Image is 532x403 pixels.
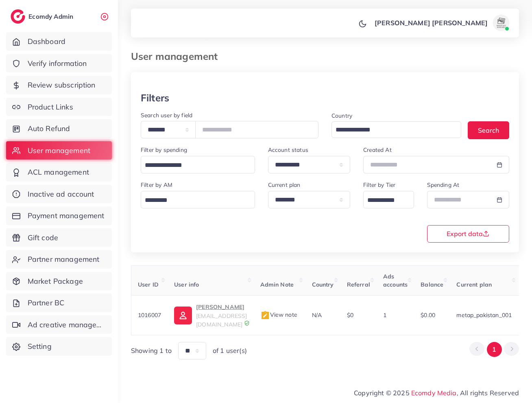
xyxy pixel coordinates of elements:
[141,191,255,208] div: Search for option
[333,124,451,136] input: Search for option
[6,98,112,116] a: Product Links
[6,141,112,160] a: User management
[142,159,244,172] input: Search for option
[28,80,96,90] span: Review subscription
[28,210,105,221] span: Payment management
[6,272,112,291] a: Market Package
[6,76,112,94] a: Review subscription
[6,54,112,73] a: Verify information
[141,156,255,173] div: Search for option
[375,18,488,28] p: [PERSON_NAME] [PERSON_NAME]
[6,163,112,182] a: ACL management
[6,250,112,269] a: Partner management
[28,102,73,112] span: Product Links
[28,341,52,352] span: Setting
[6,119,112,138] a: Auto Refund
[363,191,414,208] div: Search for option
[28,276,83,287] span: Market Package
[28,232,58,243] span: Gift code
[28,298,65,308] span: Partner BC
[28,123,70,134] span: Auto Refund
[469,342,519,357] ul: Pagination
[28,58,87,69] span: Verify information
[6,337,112,356] a: Setting
[364,194,403,207] input: Search for option
[11,9,75,24] a: logoEcomdy Admin
[370,15,512,31] a: [PERSON_NAME] [PERSON_NAME]avatar
[6,32,112,51] a: Dashboard
[331,121,461,138] div: Search for option
[28,189,94,199] span: Inactive ad account
[28,254,100,265] span: Partner management
[28,145,90,156] span: User management
[6,185,112,204] a: Inactive ad account
[6,228,112,247] a: Gift code
[6,293,112,312] a: Partner BC
[28,36,65,47] span: Dashboard
[6,315,112,334] a: Ad creative management
[28,320,106,330] span: Ad creative management
[28,13,75,20] h2: Ecomdy Admin
[11,9,25,24] img: logo
[142,194,244,207] input: Search for option
[6,206,112,225] a: Payment management
[487,342,502,357] button: Go to page 1
[493,15,509,31] img: avatar
[28,167,89,177] span: ACL management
